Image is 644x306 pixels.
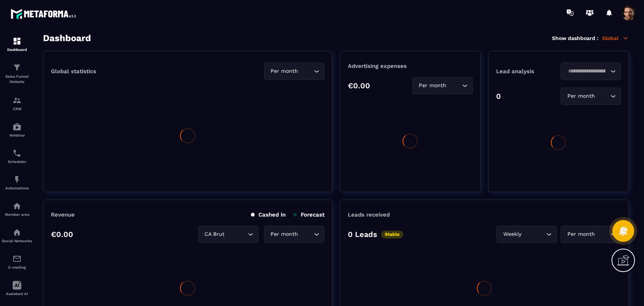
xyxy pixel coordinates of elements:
[293,211,324,218] p: Forecast
[300,67,312,75] input: Search for option
[348,63,473,69] p: Advertising expenses
[412,77,473,94] div: Search for option
[12,63,22,72] img: formation
[51,68,96,75] p: Global statistics
[11,7,78,21] img: logo
[2,57,32,90] a: formationformationSales Funnel Website
[348,230,377,239] p: 0 Leads
[2,212,32,217] p: Member area
[381,231,403,238] p: Stable
[43,33,91,43] h3: Dashboard
[2,107,32,111] p: CRM
[417,81,448,90] span: Per month
[566,230,596,238] span: Per month
[2,249,32,275] a: emailemailE-mailing
[602,35,629,42] p: Global
[198,226,258,243] div: Search for option
[2,292,32,296] p: Assistant AI
[2,196,32,222] a: automationsautomationsMember area
[501,230,523,238] span: Weekly
[566,67,609,75] input: Search for option
[523,230,544,238] input: Search for option
[496,226,557,243] div: Search for option
[2,90,32,117] a: formationformationCRM
[566,92,596,100] span: Per month
[300,230,312,238] input: Search for option
[12,149,22,158] img: scheduler
[496,68,559,75] p: Lead analysis
[12,122,22,131] img: automations
[2,169,32,196] a: automationsautomationsAutomations
[51,230,73,239] p: €0.00
[561,226,621,243] div: Search for option
[269,67,300,75] span: Per month
[264,63,324,80] div: Search for option
[203,230,226,238] span: CA Brut
[2,143,32,169] a: schedulerschedulerScheduler
[2,275,32,301] a: Assistant AI
[2,48,32,52] p: Dashboard
[12,254,22,263] img: email
[2,265,32,269] p: E-mailing
[2,74,32,85] p: Sales Funnel Website
[596,92,609,100] input: Search for option
[12,96,22,105] img: formation
[51,211,75,218] p: Revenue
[12,228,22,237] img: social-network
[348,211,390,218] p: Leads received
[552,35,598,41] p: Show dashboard :
[226,230,246,238] input: Search for option
[2,186,32,190] p: Automations
[264,226,324,243] div: Search for option
[2,31,32,57] a: formationformationDashboard
[2,160,32,164] p: Scheduler
[348,81,370,90] p: €0.00
[2,117,32,143] a: automationsautomationsWebinar
[12,201,22,211] img: automations
[2,239,32,243] p: Social Networks
[12,37,22,46] img: formation
[12,175,22,184] img: automations
[561,88,621,105] div: Search for option
[448,81,460,90] input: Search for option
[561,63,621,80] div: Search for option
[251,211,286,218] p: Cashed in
[269,230,300,238] span: Per month
[2,222,32,249] a: social-networksocial-networkSocial Networks
[2,133,32,137] p: Webinar
[496,92,501,101] p: 0
[596,230,609,238] input: Search for option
